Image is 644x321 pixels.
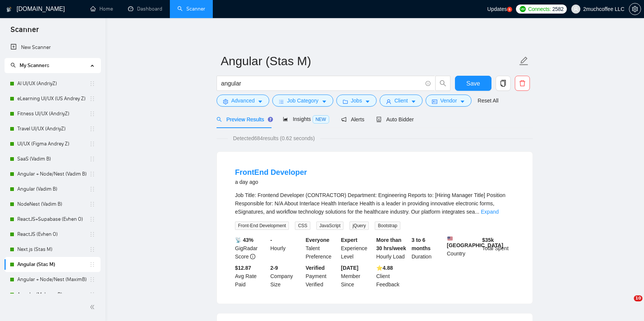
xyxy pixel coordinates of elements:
[435,76,450,91] button: search
[496,76,511,91] button: copy
[5,151,101,167] li: SaaS (Vadim B)
[339,236,375,261] div: Experience Level
[17,242,89,257] a: Next.js (Stas M)
[455,76,491,91] button: Save
[89,156,95,162] span: holder
[440,96,457,105] span: Vendor
[5,272,101,287] li: Angular + Node/Nest (MaximB)
[269,264,304,289] div: Company Size
[5,242,101,257] li: Next.js (Stas M)
[349,222,369,230] span: jQuery
[460,99,465,104] span: caret-down
[519,56,529,66] span: edit
[89,141,95,147] span: holder
[5,24,45,40] span: Scanner
[17,227,89,242] a: ReactJS (Evhen O)
[475,209,479,215] span: ...
[447,236,504,248] b: [GEOGRAPHIC_DATA]
[5,91,101,106] li: eLearning UI/UX (US Andrey Z)
[410,236,446,261] div: Duration
[376,117,382,122] span: robot
[316,222,343,230] span: JavaScript
[322,99,327,104] span: caret-down
[89,81,95,87] span: holder
[5,287,101,302] li: Angular (Maksym B)
[5,212,101,227] li: ReactJS+Supabase (Evhen O)
[482,237,494,243] b: $ 35k
[258,99,263,104] span: caret-down
[306,265,325,271] b: Verified
[17,257,89,272] a: Angular (Stas M)
[336,95,377,107] button: folderJobscaret-down
[339,264,375,289] div: Member Since
[629,3,641,15] button: setting
[217,117,222,122] span: search
[341,117,346,122] span: notification
[11,62,49,69] span: My Scanners
[17,106,89,121] a: Fitness UI/UX (AndriyZ)
[11,40,95,55] a: New Scanner
[5,257,101,272] li: Angular (Stas M)
[235,265,251,271] b: $12.87
[17,121,89,136] a: Travel UI/UX (AndriyZ)
[221,52,517,70] input: Scanner name...
[618,295,636,313] iframe: Intercom live chat
[466,79,480,88] span: Save
[17,76,89,91] a: AI UI/UX (AndriyZ)
[17,287,89,302] a: Angular (Maksym B)
[228,134,320,142] span: Detected 684 results (0.62 seconds)
[365,99,370,104] span: caret-down
[235,191,514,216] div: Job Title: Frontend Developer (CONTRACTOR) Department: Engineering Reports to: [Hiring Manager Ti...
[89,246,95,252] span: holder
[487,6,507,12] span: Updates
[235,177,307,186] div: a day ago
[267,116,274,123] div: Tooltip anchor
[17,91,89,106] a: eLearning UI/UX (US Andrey Z)
[446,236,481,261] div: Country
[17,272,89,287] a: Angular + Node/Nest (MaximB)
[128,6,162,12] a: dashboardDashboard
[17,136,89,151] a: UI/UX (Figma Andrey Z)
[89,96,95,102] span: holder
[304,264,340,289] div: Payment Verified
[375,264,410,289] div: Client Feedback
[634,295,642,301] span: 10
[233,264,269,289] div: Avg Rate Paid
[341,237,357,243] b: Expert
[279,99,284,104] span: bars
[217,95,269,107] button: settingAdvancedcaret-down
[283,116,329,122] span: Insights
[221,79,422,88] input: Search Freelance Jobs...
[515,76,530,91] button: delete
[177,6,205,12] a: searchScanner
[217,116,271,122] span: Preview Results
[432,99,437,104] span: idcard
[11,63,16,68] span: search
[509,8,511,11] text: 5
[287,96,318,105] span: Job Category
[552,5,564,13] span: 2582
[89,111,95,117] span: holder
[380,95,423,107] button: userClientcaret-down
[629,6,641,12] a: setting
[250,254,255,259] span: info-circle
[426,81,430,86] span: info-circle
[343,99,348,104] span: folder
[306,237,330,243] b: Everyone
[515,80,530,87] span: delete
[235,168,307,176] a: FrontEnd Developer
[426,95,472,107] button: idcardVendorcaret-down
[89,277,95,283] span: holder
[17,151,89,167] a: SaaS (Vadim B)
[351,96,362,105] span: Jobs
[270,265,278,271] b: 2-9
[272,95,333,107] button: barsJob Categorycaret-down
[269,236,304,261] div: Hourly
[436,80,450,87] span: search
[376,116,414,122] span: Auto Bidder
[341,116,365,122] span: Alerts
[295,222,310,230] span: CSS
[5,227,101,242] li: ReactJS (Evhen O)
[89,201,95,207] span: holder
[528,5,551,13] span: Connects:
